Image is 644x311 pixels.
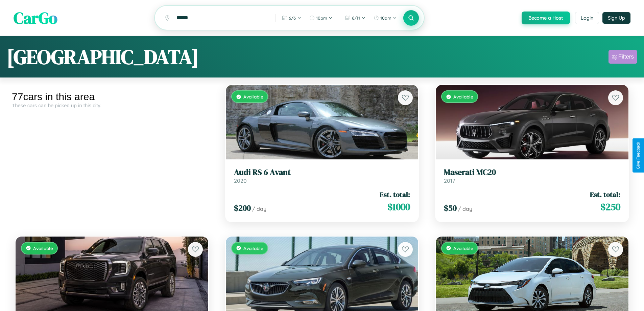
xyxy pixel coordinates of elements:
h3: Audi RS 6 Avant [234,168,410,177]
span: Available [33,245,53,251]
span: 10am [380,15,391,21]
span: / day [252,205,266,212]
span: Available [453,94,473,99]
div: Filters [618,53,634,60]
button: 6/11 [342,13,369,23]
span: / day [458,205,472,212]
a: Maserati MC202017 [444,168,620,184]
span: $ 50 [444,202,457,214]
div: These cars can be picked up in this city. [12,103,212,108]
span: CarGo [14,7,57,29]
button: Become a Host [522,12,570,24]
span: 10pm [316,15,327,21]
button: Filters [609,50,637,64]
span: Available [243,245,263,251]
a: Audi RS 6 Avant2020 [234,168,410,184]
span: Available [243,94,263,99]
h1: [GEOGRAPHIC_DATA] [7,43,199,71]
span: 6 / 6 [289,15,296,21]
span: Available [453,245,473,251]
span: $ 250 [600,200,620,214]
span: $ 1000 [387,200,410,214]
button: 10am [370,13,400,23]
button: 6/6 [279,13,305,23]
button: Sign Up [602,12,630,24]
h3: Maserati MC20 [444,168,620,177]
div: 77 cars in this area [12,91,212,103]
span: $ 200 [234,202,251,214]
span: Est. total: [590,190,620,199]
button: 10pm [306,13,336,23]
span: Est. total: [380,190,410,199]
button: Login [575,12,599,24]
div: Give Feedback [636,142,641,169]
span: 6 / 11 [352,15,360,21]
span: 2020 [234,177,247,184]
span: 2017 [444,177,455,184]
